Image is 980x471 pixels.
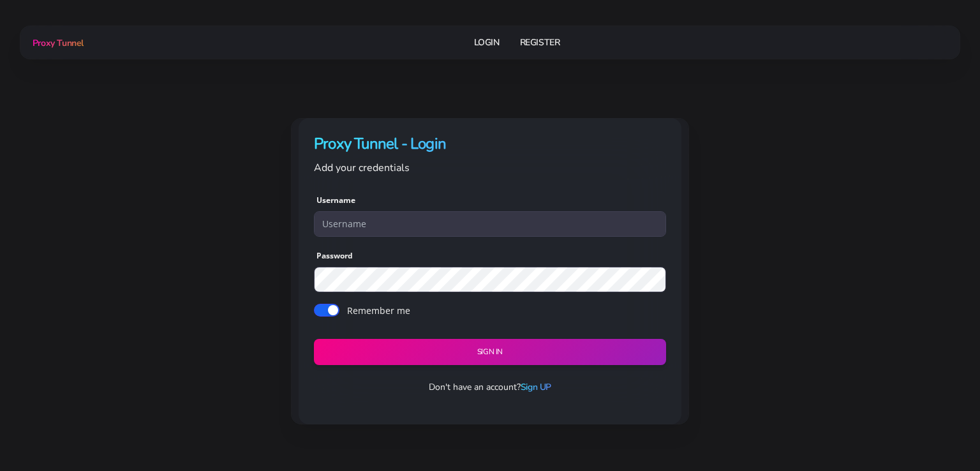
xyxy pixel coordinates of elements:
[30,33,84,53] a: Proxy Tunnel
[347,304,410,317] label: Remember me
[907,398,964,455] iframe: Webchat Widget
[314,133,666,154] h4: Proxy Tunnel - Login
[314,339,666,365] button: Sign in
[474,31,500,54] a: Login
[304,380,676,394] p: Don't have an account?
[33,37,84,49] span: Proxy Tunnel
[520,31,560,54] a: Register
[521,381,551,393] a: Sign UP
[314,160,666,176] p: Add your credentials
[316,195,355,206] label: Username
[316,250,353,262] label: Password
[314,211,666,237] input: Username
